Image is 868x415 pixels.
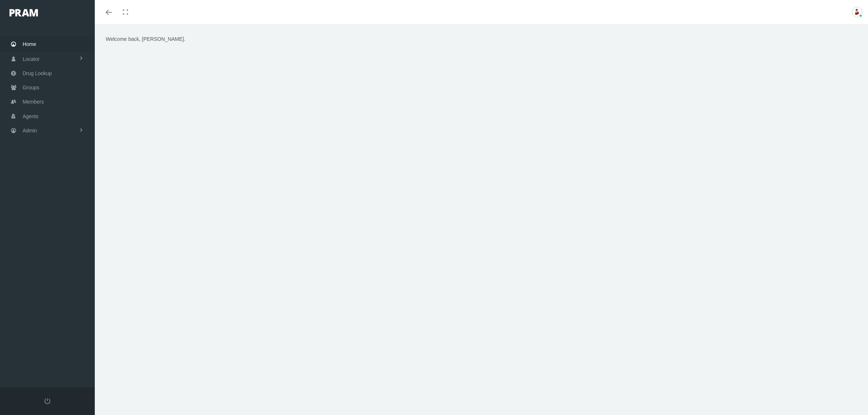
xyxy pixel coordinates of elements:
[23,124,37,137] span: Admin
[23,109,39,123] span: Agents
[23,66,52,80] span: Drug Lookup
[106,36,185,42] span: Welcome back, [PERSON_NAME].
[9,9,38,16] img: PRAM_20_x_78.png
[23,81,39,94] span: Groups
[852,7,863,18] img: S_Profile_Picture_701.jpg
[23,95,44,109] span: Members
[23,52,40,66] span: Locator
[23,37,36,51] span: Home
